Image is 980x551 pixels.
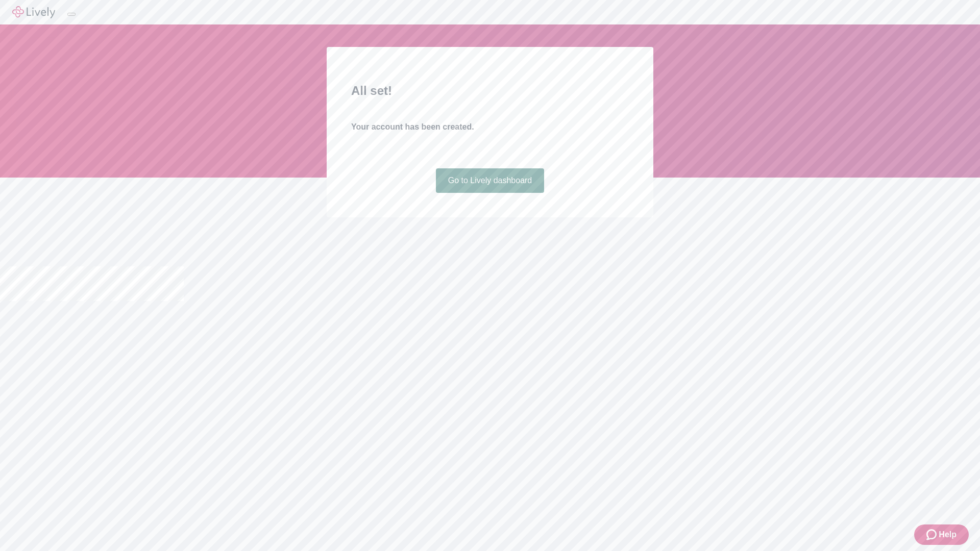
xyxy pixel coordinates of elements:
[351,121,629,133] h4: Your account has been created.
[939,529,957,541] span: Help
[12,6,55,18] img: Lively
[351,82,629,100] h2: All set!
[914,524,969,545] button: Zendesk support iconHelp
[926,529,939,541] svg: Zendesk support icon
[67,13,76,16] button: Log out
[436,168,545,193] a: Go to Lively dashboard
